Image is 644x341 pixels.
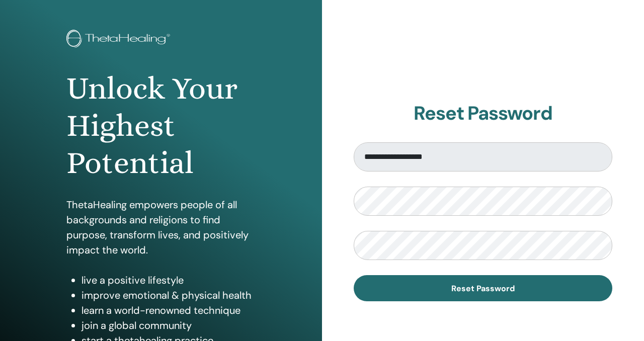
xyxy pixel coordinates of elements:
li: live a positive lifestyle [82,273,256,288]
span: Reset Password [451,283,515,294]
h2: Reset Password [354,102,612,125]
button: Reset Password [354,275,612,301]
p: ThetaHealing empowers people of all backgrounds and religions to find purpose, transform lives, a... [66,197,256,258]
li: improve emotional & physical health [82,288,256,303]
li: learn a world-renowned technique [82,303,256,318]
h1: Unlock Your Highest Potential [66,70,256,182]
li: join a global community [82,318,256,333]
